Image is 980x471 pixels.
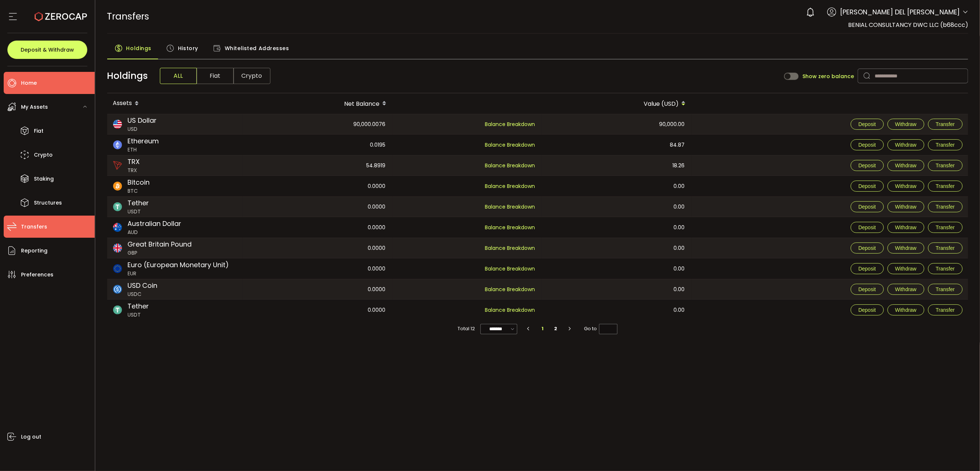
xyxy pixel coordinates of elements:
[542,176,691,196] div: 0.00
[243,217,392,238] div: 0.0000
[542,97,692,110] div: Value (USD)
[848,21,968,29] span: BENIAL CONSULTANCY DWC LLC (b68ccc)
[21,102,48,112] span: My Assets
[243,279,392,299] div: 0.0000
[243,238,392,258] div: 0.0000
[485,182,535,191] span: Balance Breakdown
[485,265,535,273] span: Balance Breakdown
[936,121,955,127] span: Transfer
[128,219,182,228] span: Australian Dollar
[128,208,149,216] span: USDT
[858,224,876,230] span: Deposit
[858,142,876,148] span: Deposit
[128,198,149,208] span: Tether
[34,198,62,208] span: Structures
[858,163,876,168] span: Deposit
[243,135,392,155] div: 0.0195
[895,391,980,471] iframe: Chat Widget
[936,183,955,189] span: Transfer
[888,160,924,171] button: Withdraw
[888,304,924,315] button: Withdraw
[928,139,963,150] button: Transfer
[485,162,535,169] span: Balance Breakdown
[243,156,392,175] div: 54.8919
[485,244,535,252] span: Balance Breakdown
[197,68,234,84] span: Fiat
[21,78,37,88] span: Home
[128,157,140,167] span: TRX
[895,307,917,313] span: Withdraw
[7,41,87,59] button: Deposit & Withdraw
[178,41,198,56] span: History
[234,68,270,84] span: Crypto
[851,222,883,233] button: Deposit
[888,139,924,150] button: Withdraw
[243,114,392,134] div: 90,000.0076
[113,140,122,149] img: eth_portfolio.svg
[34,126,43,136] span: Fiat
[858,183,876,189] span: Deposit
[243,197,392,217] div: 0.0000
[458,324,475,334] span: Total 12
[802,74,854,79] span: Show zero balance
[128,260,229,270] span: Euro (European Monetary Unit)
[107,10,150,23] span: Transfers
[928,243,963,254] button: Transfer
[840,7,960,17] span: [PERSON_NAME] DEL [PERSON_NAME]
[485,203,535,211] span: Balance Breakdown
[851,119,883,130] button: Deposit
[928,201,963,212] button: Transfer
[113,120,122,129] img: usd_portfolio.svg
[128,228,182,236] span: AUD
[895,204,917,210] span: Withdraw
[485,285,535,294] span: Balance Breakdown
[851,201,883,212] button: Deposit
[113,244,122,252] img: gbp_portfolio.svg
[113,182,122,191] img: btc_portfolio.svg
[928,222,963,233] button: Transfer
[21,432,41,442] span: Log out
[128,270,229,278] span: EUR
[107,97,243,110] div: Assets
[225,41,289,56] span: Whitelisted Addresses
[936,245,955,251] span: Transfer
[888,284,924,295] button: Withdraw
[34,150,53,160] span: Crypto
[928,119,963,130] button: Transfer
[851,304,883,315] button: Deposit
[936,224,955,230] span: Transfer
[107,69,148,83] span: Holdings
[542,279,691,299] div: 0.00
[128,301,149,311] span: Tether
[895,286,917,292] span: Withdraw
[936,142,955,148] span: Transfer
[851,263,883,274] button: Deposit
[243,97,392,110] div: Net Balance
[113,306,122,314] img: usdt_portfolio.svg
[888,119,924,130] button: Withdraw
[928,181,963,192] button: Transfer
[113,223,122,232] img: aud_portfolio.svg
[128,125,157,133] span: USD
[858,245,876,251] span: Deposit
[549,324,562,334] li: 2
[542,156,691,175] div: 18.26
[936,266,955,272] span: Transfer
[113,161,122,170] img: trx_portfolio.png
[21,47,74,52] span: Deposit & Withdraw
[128,136,159,146] span: Ethereum
[128,115,157,125] span: US Dollar
[126,41,151,56] span: Holdings
[485,223,535,232] span: Balance Breakdown
[542,300,691,320] div: 0.00
[113,264,122,273] img: eur_portfolio.svg
[928,284,963,295] button: Transfer
[858,307,876,313] span: Deposit
[243,176,392,196] div: 0.0000
[888,222,924,233] button: Withdraw
[243,258,392,279] div: 0.0000
[485,306,535,314] span: Balance Breakdown
[936,163,955,168] span: Transfer
[928,263,963,274] button: Transfer
[128,167,140,174] span: TRX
